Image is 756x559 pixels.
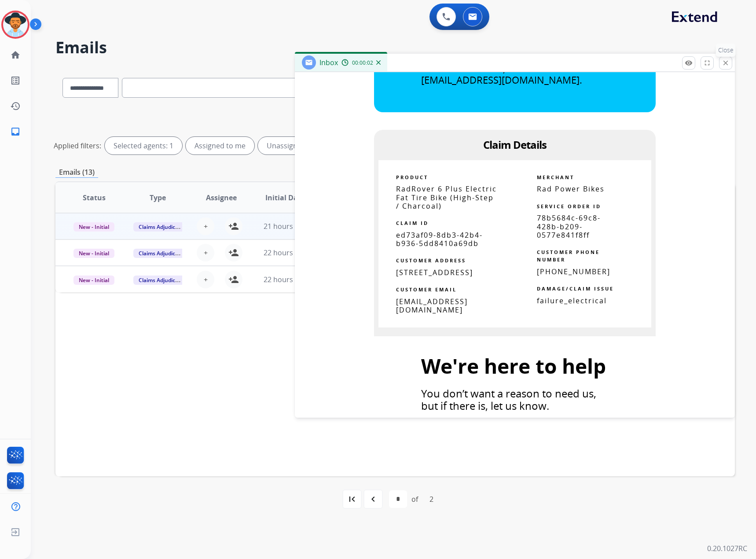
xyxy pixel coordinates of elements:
span: RadRover 6 Plus Electric Fat Tire Bike (High-Step / Charcoal) [396,184,497,210]
p: Close [716,44,736,57]
span: [EMAIL_ADDRESS][DOMAIN_NAME] [396,297,468,315]
span: New - Initial [73,276,114,285]
span: Claims Adjudication [133,276,194,285]
span: Assignee [206,192,237,203]
strong: PRODUCT [396,174,428,180]
span: 00:00:02 [352,59,373,66]
span: + [204,247,208,258]
mat-icon: inbox [10,126,21,137]
span: Type [150,192,166,203]
div: 2 [422,490,440,508]
span: + [204,274,208,285]
img: avatar [3,12,28,37]
button: + [197,244,214,261]
strong: CLAIM ID [396,220,429,226]
span: Rad Power Bikes [537,184,605,194]
strong: DAMAGE/CLAIM ISSUE [537,285,614,292]
span: + [204,221,208,232]
p: Emails (13) [55,167,98,178]
p: Applied filters: [54,140,101,151]
span: New - Initial [73,222,114,232]
span: 22 hours ago [264,275,307,284]
strong: CUSTOMER PHONE NUMBER [537,249,600,263]
div: of [411,494,418,504]
mat-icon: list_alt [10,75,21,86]
span: ed73af09-8db3-42b4-b936-5dd8410a69db [396,230,483,248]
span: 78b5684c-69c8-428b-b209-0577e841f8ff [537,213,601,239]
button: Close [719,56,732,70]
mat-icon: home [10,50,21,60]
mat-icon: person_add [228,274,239,285]
mat-icon: person_add [228,247,239,258]
span: 21 hours ago [264,221,307,231]
strong: SERVICE ORDER ID [537,203,601,210]
span: You don’t want a reason to need us, but if there is, let us know. [421,386,596,413]
mat-icon: history [10,101,21,111]
span: 22 hours ago [264,248,307,257]
button: + [197,271,214,288]
span: We're here to help [421,352,606,379]
div: Selected agents: 1 [105,137,182,154]
span: Claims Adjudication [133,249,194,258]
mat-icon: navigate_before [368,494,378,504]
strong: CUSTOMER EMAIL [396,286,457,293]
span: [STREET_ADDRESS] [396,268,473,277]
button: + [197,217,214,235]
p: 0.20.1027RC [707,543,747,554]
span: Initial Date [265,192,305,203]
span: [PHONE_NUMBER] [537,267,610,276]
mat-icon: first_page [347,494,357,504]
mat-icon: remove_red_eye [685,59,693,67]
mat-icon: person_add [228,221,239,232]
span: failure_electrical [537,296,607,305]
span: New - Initial [73,249,114,258]
h2: Emails [55,39,735,56]
div: Assigned to me [186,137,254,154]
span: Claim Details [483,137,547,152]
span: Inbox [319,58,338,67]
strong: MERCHANT [537,174,574,180]
div: Unassigned [258,137,315,154]
mat-icon: close [722,59,730,67]
span: Status [83,192,106,203]
span: Claims Adjudication [133,222,194,232]
strong: CUSTOMER ADDRESS [396,257,466,264]
mat-icon: fullscreen [703,59,711,67]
